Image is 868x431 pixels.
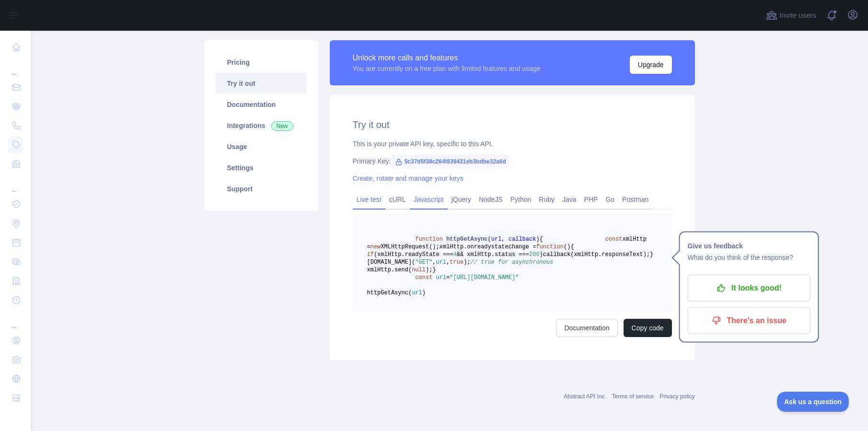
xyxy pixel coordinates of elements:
a: Create, rotate and manage your keys [353,175,463,182]
span: httpGetAsync( [367,290,412,296]
span: XMLHttpRequest(); [381,244,439,250]
a: Go [602,192,618,207]
span: url, callback [491,236,536,243]
a: Integrations New [216,115,307,136]
a: Usage [216,136,307,157]
div: You are currently on a free plan with limited features and usage [353,64,541,73]
a: Documentation [556,319,617,337]
a: PHP [580,192,602,207]
a: Live test [353,192,385,207]
span: 4 [453,251,457,258]
a: Support [216,178,307,199]
span: "GET" [415,259,432,266]
a: Try it out [216,73,307,94]
span: xmlHttp.onreadystatechange = [440,244,536,250]
span: function [536,244,564,250]
span: function [415,236,443,243]
span: const [415,274,432,281]
span: [DOMAIN_NAME]( [367,259,416,266]
a: Postman [618,192,652,207]
span: { [570,244,574,250]
span: 200 [529,251,540,258]
a: NodeJS [475,192,507,207]
span: { [540,236,543,243]
span: ( [564,244,567,250]
span: } [650,251,653,258]
span: if [367,251,374,258]
span: httpGetAsync [446,236,487,243]
a: Java [558,192,580,207]
span: ) [567,244,570,250]
a: cURL [385,192,410,207]
span: url [436,259,447,266]
button: Invite users [764,8,818,23]
span: New [271,121,293,131]
div: Unlock more calls and features [353,52,541,64]
h2: Try it out [353,118,672,131]
span: } [432,267,436,273]
span: = [446,274,450,281]
span: const [605,236,622,243]
span: ); [426,267,432,273]
span: url [436,274,447,281]
span: ) [536,236,539,243]
div: ... [8,58,23,77]
span: new [370,244,381,250]
span: "[URL][DOMAIN_NAME]" [450,274,519,281]
span: (xmlHttp.readyState === [374,251,453,258]
span: 5c37d5f38c264f839431eb3bdbe32a6d [391,154,510,169]
iframe: Toggle Customer Support [777,392,849,412]
a: Abstract API Inc. [564,393,606,400]
a: Javascript [410,192,448,207]
span: && xmlHttp.status === [457,251,529,258]
button: Upgrade [630,56,672,74]
span: ) [540,251,543,258]
a: Ruby [535,192,558,207]
div: ... [8,311,23,330]
h1: Give us feedback [688,240,810,252]
div: This is your private API key, specific to this API. [353,139,672,149]
span: true [450,259,463,266]
button: Copy code [624,319,672,337]
a: Settings [216,157,307,178]
span: // true for asynchronous [471,259,554,266]
span: url [412,290,422,296]
span: xmlHttp.send( [367,267,412,273]
a: Terms of service [612,393,654,400]
a: Documentation [216,94,307,115]
span: ); [463,259,470,266]
span: , [446,259,450,266]
div: Primary Key: [353,156,672,166]
a: Pricing [216,52,307,73]
span: Invite users [779,10,816,21]
a: Python [507,192,535,207]
div: ... [8,175,23,194]
p: What do you think of the response? [688,252,810,263]
span: ) [422,290,426,296]
span: , [432,259,436,266]
span: ( [488,236,491,243]
span: callback(xmlHttp.responseText); [543,251,650,258]
span: null [412,267,426,273]
a: jQuery [448,192,475,207]
a: Privacy policy [660,393,694,400]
